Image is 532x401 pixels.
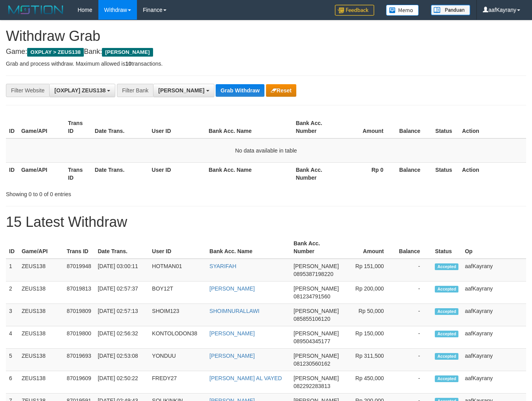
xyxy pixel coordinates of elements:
span: [PERSON_NAME] [294,263,339,269]
th: Balance [396,236,432,259]
p: Grab and process withdraw. Maximum allowed is transactions. [6,60,526,68]
td: [DATE] 03:00:11 [94,259,149,281]
td: 87019609 [63,371,94,394]
span: Accepted [435,263,458,270]
button: Grab Withdraw [216,84,264,97]
a: [PERSON_NAME] [209,285,255,292]
span: Copy 081230560162 to clipboard [294,361,330,367]
th: Rp 0 [340,162,395,185]
th: Bank Acc. Number [293,162,340,185]
td: 6 [6,371,18,394]
th: User ID [149,162,206,185]
span: Accepted [435,286,458,292]
span: OXPLAY > ZEUS138 [27,48,84,57]
td: HOTMAN01 [149,259,206,281]
h4: Game: Bank: [6,48,526,56]
td: - [396,281,432,304]
th: Bank Acc. Number [290,236,342,259]
td: KONTOLODON38 [149,326,206,349]
td: aafKayrany [462,371,526,394]
th: Op [462,236,526,259]
td: [DATE] 02:53:08 [94,349,149,371]
span: Copy 085855106120 to clipboard [294,316,330,322]
th: Date Trans. [94,236,149,259]
th: Balance [395,116,432,138]
th: Status [432,116,459,138]
td: 87019800 [63,326,94,349]
td: 87019948 [63,259,94,281]
td: - [396,349,432,371]
span: [PERSON_NAME] [102,48,153,57]
span: [PERSON_NAME] [294,308,339,314]
img: MOTION_logo.png [6,4,66,16]
th: Trans ID [65,116,92,138]
td: BOY12T [149,281,206,304]
th: Game/API [18,162,65,185]
td: [DATE] 02:57:37 [94,281,149,304]
td: 3 [6,304,18,326]
th: ID [6,162,18,185]
span: Accepted [435,331,458,337]
th: Bank Acc. Name [205,162,292,185]
td: [DATE] 02:57:13 [94,304,149,326]
td: Rp 150,000 [342,326,395,349]
th: Amount [342,236,395,259]
td: [DATE] 02:56:32 [94,326,149,349]
span: [PERSON_NAME] [294,375,339,381]
th: ID [6,236,18,259]
td: SHOIM123 [149,304,206,326]
td: ZEUS138 [18,349,64,371]
td: Rp 151,000 [342,259,395,281]
span: Copy 082292283813 to clipboard [294,383,330,389]
a: SHOIMNURALLAWI [209,308,259,314]
td: 5 [6,349,18,371]
th: Game/API [18,116,65,138]
div: Showing 0 to 0 of 0 entries [6,187,216,198]
td: FREDY27 [149,371,206,394]
td: aafKayrany [462,349,526,371]
td: ZEUS138 [18,304,64,326]
td: 1 [6,259,18,281]
td: 87019809 [63,304,94,326]
span: Copy 089504345177 to clipboard [294,338,330,344]
th: Balance [395,162,432,185]
td: Rp 311,500 [342,349,395,371]
td: ZEUS138 [18,371,64,394]
span: Accepted [435,375,458,382]
button: [PERSON_NAME] [153,84,214,97]
td: 87019693 [63,349,94,371]
td: aafKayrany [462,281,526,304]
td: ZEUS138 [18,326,64,349]
th: Action [459,116,526,138]
div: Filter Bank [117,84,153,97]
span: Copy 081234791560 to clipboard [294,293,330,300]
td: aafKayrany [462,304,526,326]
td: aafKayrany [462,326,526,349]
td: - [396,371,432,394]
span: [PERSON_NAME] [294,285,339,292]
th: Amount [340,116,395,138]
th: User ID [149,236,206,259]
td: - [396,304,432,326]
td: [DATE] 02:50:22 [94,371,149,394]
th: Trans ID [65,162,92,185]
th: Game/API [18,236,64,259]
td: aafKayrany [462,259,526,281]
span: Accepted [435,353,458,360]
td: - [396,259,432,281]
span: [OXPLAY] ZEUS138 [54,87,105,94]
td: 4 [6,326,18,349]
td: YONDUU [149,349,206,371]
td: Rp 50,000 [342,304,395,326]
th: Bank Acc. Name [206,236,290,259]
a: [PERSON_NAME] AL VAYED [209,375,282,381]
td: ZEUS138 [18,281,64,304]
th: Date Trans. [92,162,149,185]
th: Status [432,236,462,259]
td: Rp 450,000 [342,371,395,394]
th: Bank Acc. Name [205,116,292,138]
span: [PERSON_NAME] [294,353,339,359]
td: 2 [6,281,18,304]
span: [PERSON_NAME] [294,330,339,337]
button: [OXPLAY] ZEUS138 [49,84,115,97]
